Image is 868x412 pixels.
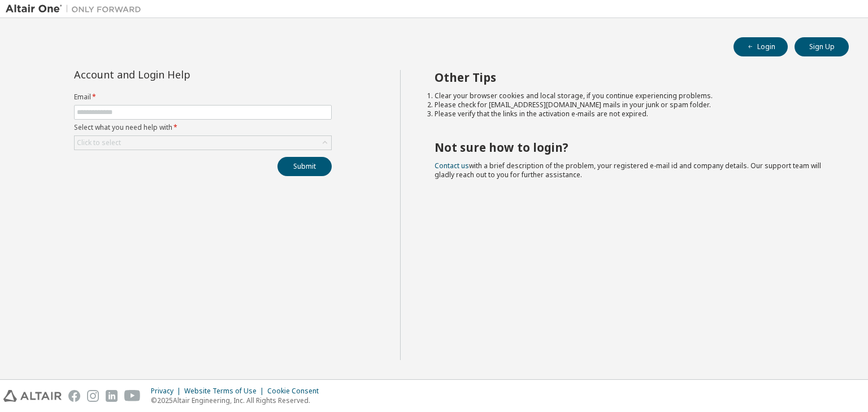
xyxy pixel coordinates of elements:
div: Click to select [77,138,121,147]
img: youtube.svg [124,390,141,402]
h2: Other Tips [435,70,829,85]
div: Account and Login Help [74,70,280,79]
div: Privacy [151,387,184,396]
img: Altair One [6,3,147,15]
li: Clear your browser cookies and local storage, if you continue experiencing problems. [435,91,829,100]
label: Email [74,93,332,102]
button: Submit [277,157,332,176]
img: altair_logo.svg [3,390,62,402]
p: © 2025 Altair Engineering, Inc. All Rights Reserved. [151,396,325,405]
button: Sign Up [795,37,849,56]
div: Website Terms of Use [184,387,267,396]
img: facebook.svg [68,390,80,402]
div: Cookie Consent [267,387,325,396]
img: linkedin.svg [106,390,118,402]
a: Contact us [435,161,469,170]
span: with a brief description of the problem, your registered e-mail id and company details. Our suppo... [435,161,821,179]
label: Select what you need help with [74,123,332,132]
li: Please check for [EMAIL_ADDRESS][DOMAIN_NAME] mails in your junk or spam folder. [435,100,829,109]
li: Please verify that the links in the activation e-mails are not expired. [435,109,829,119]
button: Login [734,37,788,56]
h2: Not sure how to login? [435,140,829,155]
div: Click to select [75,136,331,150]
img: instagram.svg [87,390,99,402]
